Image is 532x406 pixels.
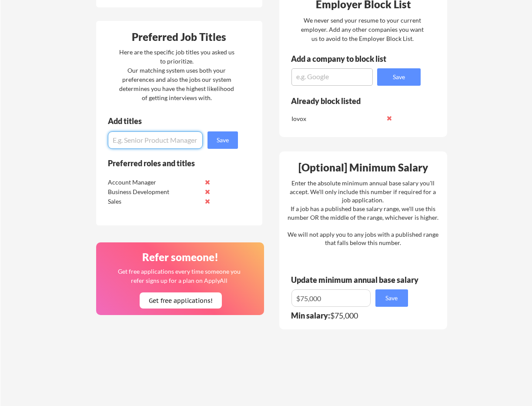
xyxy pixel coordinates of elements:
[291,276,422,284] div: Update minimum annual base salary
[108,188,200,196] div: Business Development
[100,252,261,262] div: Refer someone!
[375,289,408,307] button: Save
[140,292,222,309] button: Get free applications!
[117,267,241,285] div: Get free applications every time someone you refer signs up for a plan on ApplyAll
[288,179,438,247] div: Enter the absolute minimum annual base salary you'll accept. We'll only include this number if re...
[377,68,421,86] button: Save
[291,55,400,63] div: Add a company to block list
[291,311,330,320] strong: Min salary:
[98,32,260,42] div: Preferred Job Titles
[291,289,371,307] input: E.g. $100,000
[108,159,226,167] div: Preferred roles and titles
[291,114,383,123] div: Iovox
[207,131,238,149] button: Save
[117,47,237,102] div: Here are the specific job titles you asked us to prioritize. Our matching system uses both your p...
[108,178,200,187] div: Account Manager
[301,16,425,43] div: We never send your resume to your current employer. Add any other companies you want us to avoid ...
[291,97,409,105] div: Already block listed
[291,312,414,319] div: $75,000
[108,131,203,149] input: E.g. Senior Product Manager
[108,197,200,206] div: Sales
[108,117,231,125] div: Add titles
[282,162,444,173] div: [Optional] Minimum Salary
